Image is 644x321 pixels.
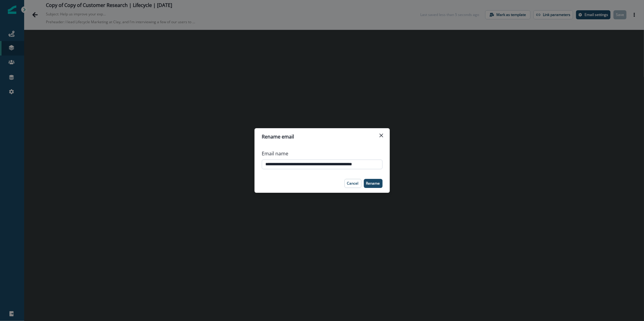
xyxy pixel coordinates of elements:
button: Close [376,131,386,140]
button: Rename [364,179,383,188]
p: Cancel [347,181,359,186]
p: Email name [262,150,288,157]
p: Rename email [262,133,294,140]
button: Cancel [344,179,361,188]
p: Rename [366,181,380,186]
